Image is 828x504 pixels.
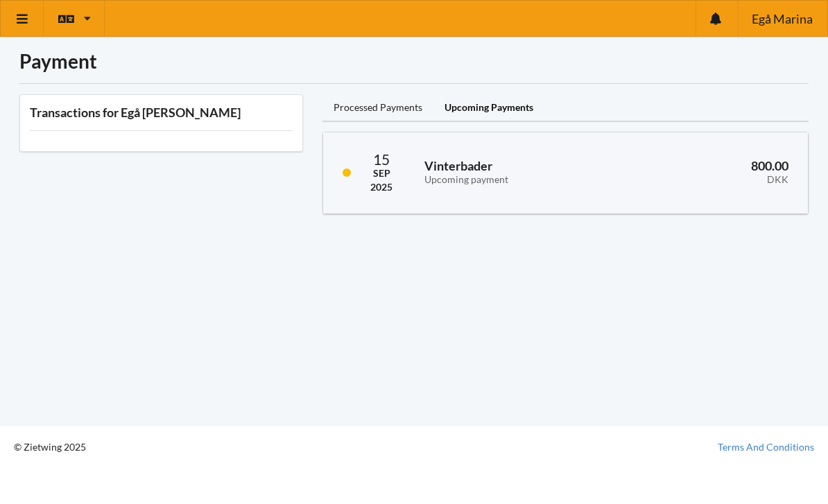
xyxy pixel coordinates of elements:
div: Sep [370,166,393,180]
h3: Vinterbader [424,158,620,186]
div: 2025 [370,180,393,194]
div: Processed Payments [322,94,433,122]
a: Terms And Conditions [718,440,814,454]
span: Egå Marina [752,12,813,25]
h3: 800.00 [639,158,788,186]
div: DKK [639,174,788,186]
div: 15 [370,152,393,166]
h3: Transactions for Egå [PERSON_NAME] [30,105,293,121]
div: Upcoming Payments [433,94,544,122]
h1: Payment [19,49,809,73]
div: Upcoming payment [424,174,620,186]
